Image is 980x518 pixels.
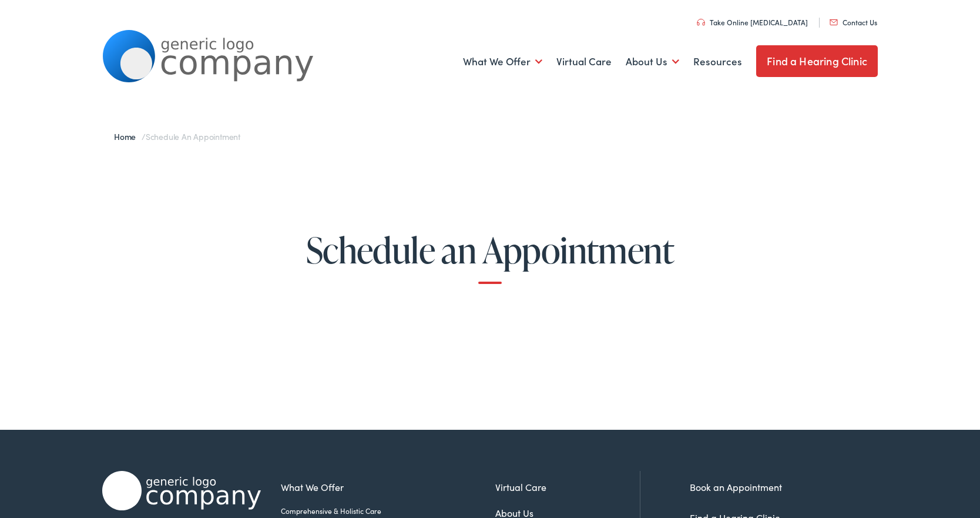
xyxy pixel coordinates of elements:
a: Home [114,131,142,142]
img: utility icon [830,19,838,25]
a: Virtual Care [556,40,612,83]
a: What We Offer [463,40,542,83]
img: utility icon [697,19,705,26]
span: / [114,131,240,142]
span: Schedule an Appointment [146,131,240,142]
a: Contact Us [830,17,877,27]
a: Take Online [MEDICAL_DATA] [697,17,808,27]
a: Book an Appointment [690,480,782,493]
h1: Schedule an Appointment [39,230,941,284]
a: Resources [693,40,742,83]
a: Virtual Care [495,480,640,494]
a: Comprehensive & Holistic Care [281,506,495,516]
a: What We Offer [281,480,495,494]
a: Find a Hearing Clinic [756,45,878,77]
a: About Us [626,40,679,83]
img: Alpaca Audiology [102,471,261,510]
